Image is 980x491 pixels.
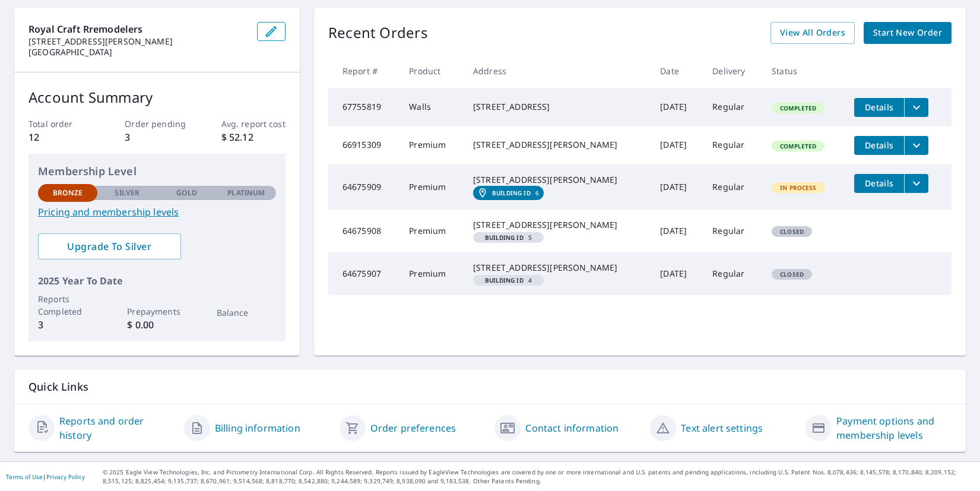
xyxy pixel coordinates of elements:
[904,98,928,117] button: filesDropdownBtn-67755819
[399,53,464,88] th: Product
[651,210,703,252] td: [DATE]
[492,189,531,197] em: Building ID
[525,421,619,435] a: Contact information
[478,235,539,240] span: 5
[328,252,399,295] td: 64675907
[28,87,286,108] p: Account Summary
[399,164,464,210] td: Premium
[651,126,703,164] td: [DATE]
[38,163,276,179] p: Membership Level
[328,88,399,126] td: 67755819
[221,118,286,130] p: Avg. report cost
[38,274,276,288] p: 2025 Year To Date
[703,53,762,88] th: Delivery
[473,262,641,274] div: [STREET_ADDRESS][PERSON_NAME]
[836,414,952,442] a: Payment options and membership levels
[773,227,811,236] span: Closed
[221,130,286,144] p: $ 52.12
[854,174,904,193] button: detailsBtn-64675909
[399,126,464,164] td: Premium
[328,22,428,44] p: Recent Orders
[38,293,97,318] p: Reports Completed
[773,270,811,278] span: Closed
[651,164,703,210] td: [DATE]
[478,277,539,283] span: 4
[780,26,845,40] span: View All Orders
[176,188,196,198] p: Gold
[125,130,189,144] p: 3
[473,139,641,151] div: [STREET_ADDRESS][PERSON_NAME]
[6,473,85,480] p: |
[38,233,181,259] a: Upgrade To Silver
[47,240,172,253] span: Upgrade To Silver
[703,252,762,295] td: Regular
[399,252,464,295] td: Premium
[59,414,175,442] a: Reports and order history
[485,235,524,240] em: Building ID
[53,188,83,198] p: Bronze
[328,126,399,164] td: 66915309
[703,88,762,126] td: Regular
[473,174,641,186] div: [STREET_ADDRESS][PERSON_NAME]
[328,164,399,210] td: 64675909
[473,186,544,200] a: Building ID6
[328,210,399,252] td: 64675908
[473,101,641,113] div: [STREET_ADDRESS]
[28,379,952,394] p: Quick Links
[651,88,703,126] td: [DATE]
[861,178,897,189] span: Details
[115,188,139,198] p: Silver
[651,53,703,88] th: Date
[227,188,265,198] p: Platinum
[703,164,762,210] td: Regular
[703,210,762,252] td: Regular
[773,183,824,192] span: In Process
[103,468,974,486] p: © 2025 Eagle View Technologies, Inc. and Pictometry International Corp. All Rights Reserved. Repo...
[38,205,276,219] a: Pricing and membership levels
[28,130,93,144] p: 12
[762,53,845,88] th: Status
[127,318,186,332] p: $ 0.00
[773,142,823,150] span: Completed
[127,305,186,318] p: Prepayments
[485,277,524,283] em: Building ID
[215,421,300,435] a: Billing information
[328,53,399,88] th: Report #
[904,136,928,155] button: filesDropdownBtn-66915309
[651,252,703,295] td: [DATE]
[6,473,43,481] a: Terms of Use
[28,47,248,58] p: [GEOGRAPHIC_DATA]
[473,219,641,231] div: [STREET_ADDRESS][PERSON_NAME]
[217,306,276,319] p: Balance
[873,26,942,40] span: Start New Order
[773,104,823,112] span: Completed
[399,210,464,252] td: Premium
[38,318,97,332] p: 3
[28,22,248,36] p: Royal Craft Rremodelers
[770,22,855,44] a: View All Orders
[46,473,85,481] a: Privacy Policy
[854,98,904,117] button: detailsBtn-67755819
[703,126,762,164] td: Regular
[399,88,464,126] td: Walls
[861,102,897,113] span: Details
[28,36,248,47] p: [STREET_ADDRESS][PERSON_NAME]
[864,22,952,44] a: Start New Order
[854,136,904,155] button: detailsBtn-66915309
[370,421,456,435] a: Order preferences
[28,118,93,130] p: Total order
[681,421,763,435] a: Text alert settings
[125,118,189,130] p: Order pending
[464,53,651,88] th: Address
[861,140,897,151] span: Details
[904,174,928,193] button: filesDropdownBtn-64675909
